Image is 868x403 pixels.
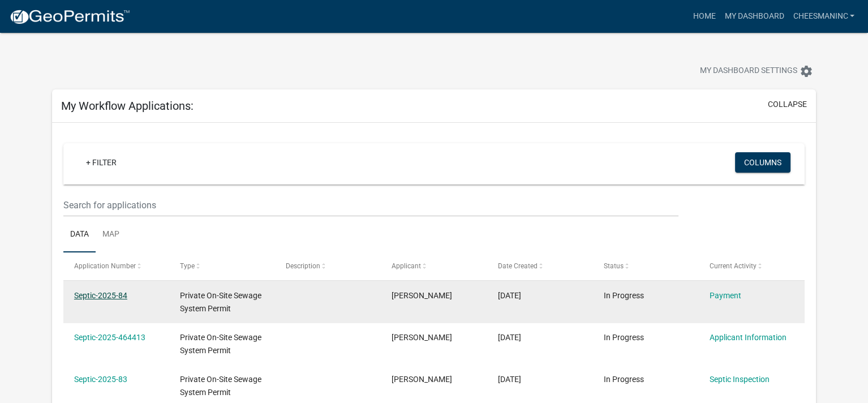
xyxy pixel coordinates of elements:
[392,333,452,342] span: Gary Cheesman
[710,375,770,384] a: Septic Inspection
[77,152,126,173] a: + Filter
[768,98,807,110] button: collapse
[604,375,644,384] span: In Progress
[710,291,741,300] a: Payment
[497,333,521,342] span: 08/15/2025
[180,262,195,270] span: Type
[381,252,487,280] datatable-header-cell: Applicant
[74,291,127,300] a: Septic-2025-84
[710,333,787,342] a: Applicant Information
[592,252,698,280] datatable-header-cell: Status
[169,252,275,280] datatable-header-cell: Type
[180,291,261,313] span: Private On-Site Sewage System Permit
[487,252,592,280] datatable-header-cell: Date Created
[63,252,169,280] datatable-header-cell: Application Number
[735,152,790,173] button: Columns
[691,60,822,82] button: My Dashboard Settingssettings
[788,6,859,27] a: cheesmaninc
[180,333,261,355] span: Private On-Site Sewage System Permit
[63,194,678,217] input: Search for applications
[180,375,261,397] span: Private On-Site Sewage System Permit
[61,99,194,113] h5: My Workflow Applications:
[800,65,813,78] i: settings
[700,65,797,78] span: My Dashboard Settings
[275,252,381,280] datatable-header-cell: Description
[497,375,521,384] span: 08/12/2025
[74,333,145,342] a: Septic-2025-464413
[392,262,421,270] span: Applicant
[392,375,452,384] span: Gary Cheesman
[392,291,452,300] span: Gary Cheesman
[688,6,720,27] a: Home
[604,262,624,270] span: Status
[96,217,126,253] a: Map
[63,217,96,253] a: Data
[74,262,136,270] span: Application Number
[497,262,537,270] span: Date Created
[286,262,320,270] span: Description
[74,375,127,384] a: Septic-2025-83
[604,291,644,300] span: In Progress
[710,262,757,270] span: Current Activity
[720,6,788,27] a: My Dashboard
[604,333,644,342] span: In Progress
[497,291,521,300] span: 08/15/2025
[699,252,805,280] datatable-header-cell: Current Activity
